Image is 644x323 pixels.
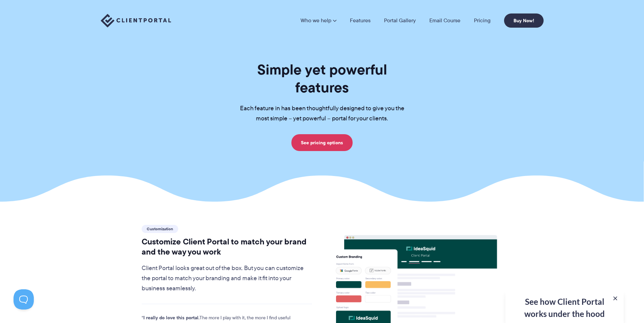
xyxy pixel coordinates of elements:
[504,13,544,28] a: Buy Now!
[14,289,34,310] iframe: Toggle Customer Support
[429,18,460,23] a: Email Course
[142,263,312,294] p: Client Portal looks great out of the box. But you can customize the portal to match your branding...
[229,104,415,124] p: Each feature in has been thoughtfully designed to give you the most simple – yet powerful – porta...
[301,18,336,23] a: Who we help
[384,18,416,23] a: Portal Gallery
[291,134,353,151] a: See pricing options
[143,314,199,321] strong: I really do love this portal.
[142,237,312,257] h2: Customize Client Portal to match your brand and the way you work
[474,18,491,23] a: Pricing
[142,225,178,233] span: Customization
[229,61,415,96] h1: Simple yet powerful features
[350,18,371,23] a: Features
